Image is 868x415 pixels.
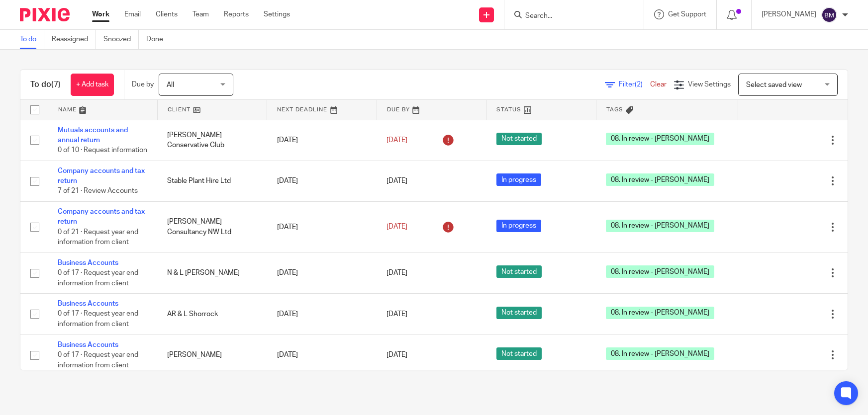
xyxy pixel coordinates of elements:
[58,269,138,287] span: 0 of 17 · Request year end information from client
[132,80,154,89] p: Due by
[496,307,542,319] span: Not started
[58,259,118,266] a: Business Accounts
[58,208,145,225] a: Company accounts and tax return
[606,133,714,145] span: 08. In review - [PERSON_NAME]
[58,300,118,307] a: Business Accounts
[51,81,61,88] span: (7)
[635,81,643,88] span: (2)
[30,80,61,90] h1: To do
[496,133,542,145] span: Not started
[103,30,139,49] a: Snoozed
[688,81,731,88] span: View Settings
[157,120,267,161] td: [PERSON_NAME] Conservative Club
[267,161,377,201] td: [DATE]
[606,307,714,319] span: 08. In review - [PERSON_NAME]
[167,82,174,88] span: All
[157,294,267,334] td: AR & L Shorrock
[386,224,407,231] span: [DATE]
[496,265,542,278] span: Not started
[650,81,667,88] a: Clear
[58,147,147,154] span: 0 of 10 · Request information
[157,252,267,293] td: N & L [PERSON_NAME]
[58,167,145,184] a: Company accounts and tax return
[157,201,267,252] td: [PERSON_NAME] Consultancy NW Ltd
[58,229,138,246] span: 0 of 21 · Request year end information from client
[668,11,706,18] span: Get Support
[157,161,267,201] td: Stable Plant Hire Ltd
[267,334,377,375] td: [DATE]
[821,7,837,23] img: svg%3E
[386,177,407,184] span: [DATE]
[606,220,714,232] span: 08. In review - [PERSON_NAME]
[224,9,249,19] a: Reports
[386,269,407,276] span: [DATE]
[264,9,290,19] a: Settings
[146,30,171,49] a: Done
[156,9,178,19] a: Clients
[496,173,541,186] span: In progress
[52,30,96,49] a: Reassigned
[267,201,377,252] td: [DATE]
[92,9,109,19] a: Work
[58,311,138,328] span: 0 of 17 · Request year end information from client
[58,341,118,348] a: Business Accounts
[386,137,407,144] span: [DATE]
[267,252,377,293] td: [DATE]
[606,173,714,186] span: 08. In review - [PERSON_NAME]
[58,127,128,144] a: Mutuals accounts and annual return
[746,82,802,88] span: Select saved view
[496,347,542,360] span: Not started
[386,351,407,358] span: [DATE]
[496,220,541,232] span: In progress
[762,9,816,19] p: [PERSON_NAME]
[71,74,114,96] a: + Add task
[606,107,623,112] span: Tags
[157,334,267,375] td: [PERSON_NAME]
[267,294,377,334] td: [DATE]
[524,12,614,21] input: Search
[58,351,138,369] span: 0 of 17 · Request year end information from client
[20,8,70,21] img: Pixie
[606,265,714,278] span: 08. In review - [PERSON_NAME]
[606,347,714,360] span: 08. In review - [PERSON_NAME]
[386,311,407,318] span: [DATE]
[619,81,650,88] span: Filter
[58,188,138,195] span: 7 of 21 · Review Accounts
[193,9,209,19] a: Team
[124,9,141,19] a: Email
[20,30,44,49] a: To do
[267,120,377,161] td: [DATE]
